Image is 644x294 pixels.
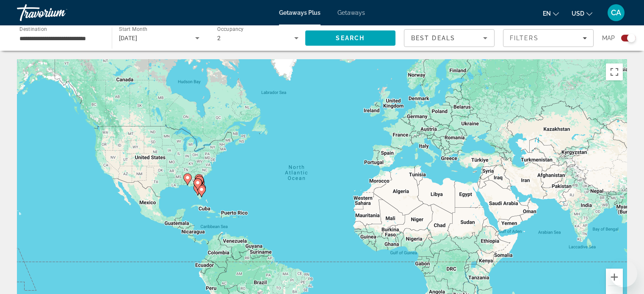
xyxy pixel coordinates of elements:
span: Occupancy [217,26,244,32]
span: Map [602,32,615,44]
button: Zoom in [606,269,623,286]
iframe: Button to launch messaging window [610,260,637,287]
span: Start Month [119,26,147,32]
button: Search [305,30,396,46]
span: Search [336,35,365,41]
button: Change language [543,7,559,19]
mat-select: Sort by [411,33,487,43]
span: USD [572,10,584,17]
a: Getaways Plus [279,9,321,16]
span: en [543,10,551,17]
button: Filters [503,29,594,47]
button: Change currency [572,7,592,19]
span: CA [611,8,621,17]
span: [DATE] [119,35,138,41]
button: Toggle fullscreen view [606,63,623,80]
a: Travorium [17,2,102,24]
span: 2 [217,35,221,41]
span: Filters [510,35,539,41]
input: Select destination [19,33,101,44]
span: Best Deals [411,35,455,41]
a: Getaways [337,9,365,16]
span: Destination [19,26,47,32]
button: User Menu [605,4,627,22]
